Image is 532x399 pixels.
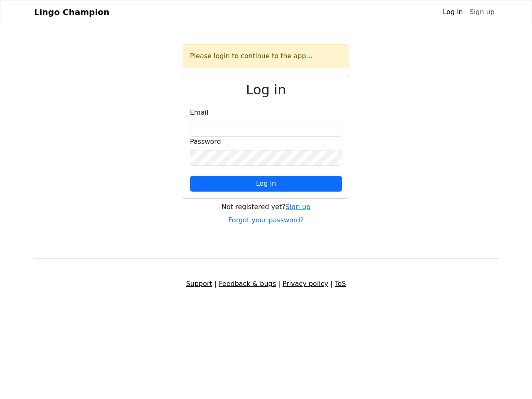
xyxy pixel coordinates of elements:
a: Forgot your password? [228,216,304,224]
a: Sign up [286,203,310,211]
div: | | | [29,279,503,289]
a: ToS [335,280,346,288]
a: Feedback & bugs [219,280,276,288]
button: Log in [190,176,342,192]
span: Log in [256,180,276,187]
div: Not registered yet? [183,202,349,212]
a: Sign up [466,4,498,20]
a: Lingo Champion [34,4,109,20]
label: Email [190,108,208,118]
h2: Log in [190,82,342,98]
label: Password [190,137,221,147]
a: Support [186,280,212,288]
a: Log in [439,4,466,20]
div: Please login to continue to the app... [183,44,349,68]
a: Privacy policy [283,280,328,288]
